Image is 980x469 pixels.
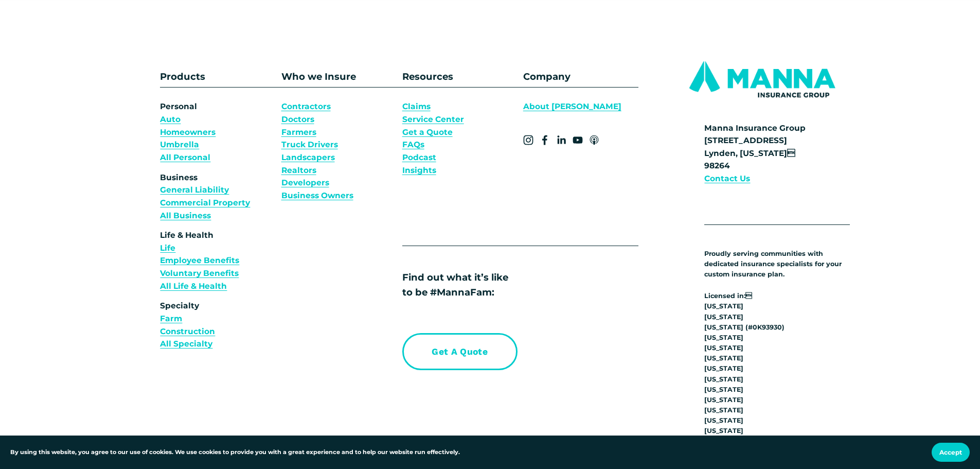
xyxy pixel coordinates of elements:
a: Umbrella [160,138,199,151]
a: All Life & Health [160,280,227,293]
p: By using this website, you agree to our use of cookies. We use cookies to provide you with a grea... [10,448,460,457]
a: Auto [160,113,181,126]
a: General Liability [160,184,229,197]
a: Facebook [540,135,550,145]
a: Life [160,242,175,255]
a: ContractorsDoctorsFarmersTruck DriversLandscapersRealtorsDevelopers [281,100,338,189]
p: Find out what it’s like to be #MannaFam: [402,270,608,300]
a: Service Center [402,113,464,126]
p: Personal [160,100,275,164]
strong: 0K93930) [753,323,785,331]
a: Construction [160,325,215,338]
a: YouTube [573,135,583,145]
a: Get a Quote [402,126,453,139]
p: Company [523,69,638,84]
a: LinkedIn [556,135,566,145]
button: Accept [932,443,970,462]
a: Insights [402,164,436,177]
strong: Manna Insurance Group [STREET_ADDRESS] Lynden, [US_STATE] 98264 [704,123,806,171]
a: Claims [402,100,431,113]
a: About [PERSON_NAME] [523,100,621,113]
p: Resources [402,69,518,84]
a: Podcast [402,151,436,164]
a: Commercial Property [160,197,250,210]
a: Business Owners [281,189,353,202]
a: Farm [160,312,182,325]
strong: Contact Us [704,173,750,183]
a: FAQs [402,138,424,151]
p: Proudly serving communities with dedicated insurance specialists for your custom insurance plan. [704,249,850,280]
a: Instagram [523,135,533,145]
a: All Business [160,210,211,222]
a: Get a Quote [402,333,518,370]
a: Homeowners [160,126,216,139]
a: All Personal [160,151,210,164]
a: Apple Podcasts [589,135,599,145]
a: Voluntary Benefits [160,267,239,280]
span: Accept [939,448,962,456]
p: Specialty [160,300,275,351]
a: Contact Us [704,172,750,185]
a: All Specialty [160,338,212,351]
p: Who we Insure [281,69,397,84]
p: Business [160,171,275,222]
p: Products [160,69,245,84]
p: Life & Health [160,229,275,292]
p: Licensed in: [US_STATE] [US_STATE] [US_STATE] (# [US_STATE] [US_STATE] [US_STATE] [US_STATE] [US... [704,291,850,457]
a: Employee Benefits [160,254,239,267]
